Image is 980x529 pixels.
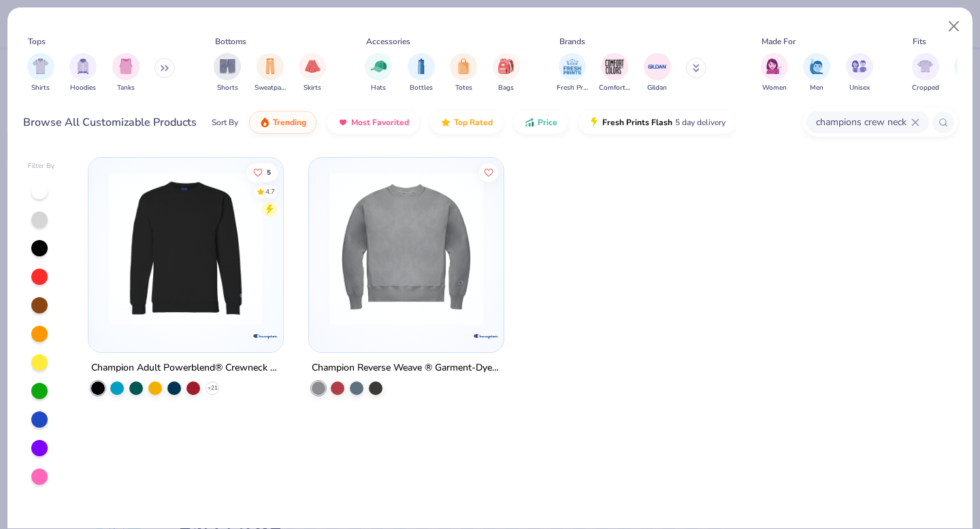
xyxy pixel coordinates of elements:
[212,116,238,129] div: Sort By
[112,53,140,93] button: filter button
[815,114,911,130] input: Try "T-Shirt"
[803,53,830,93] button: filter button
[70,83,96,93] span: Hoodies
[647,83,667,93] span: Gildan
[27,53,54,93] button: filter button
[941,14,967,39] button: Close
[76,58,91,74] img: Hoodies Image
[33,58,48,74] img: Shirts Image
[912,53,939,93] div: filter for Cropped
[599,53,630,93] div: filter for Comfort Colors
[846,53,873,93] button: filter button
[91,360,280,377] div: Champion Adult Powerblend® Crewneck Sweatshirt
[215,35,246,48] div: Bottoms
[589,117,600,128] img: flash.gif
[809,58,824,74] img: Men Image
[255,53,286,93] div: filter for Sweatpants
[408,53,435,93] div: filter for Bottles
[365,53,392,93] div: filter for Hats
[559,35,585,48] div: Brands
[255,83,286,93] span: Sweatpants
[366,35,410,48] div: Accessories
[214,53,241,93] div: filter for Shorts
[912,83,939,93] span: Cropped
[917,58,933,74] img: Cropped Image
[762,35,796,48] div: Made For
[562,56,583,77] img: Fresh Prints Image
[217,83,238,93] span: Shorts
[304,83,321,93] span: Skirts
[118,58,133,74] img: Tanks Image
[761,53,788,93] button: filter button
[602,117,672,128] span: Fresh Prints Flash
[252,323,279,350] img: Champion logo
[299,53,326,93] div: filter for Skirts
[644,53,671,93] button: filter button
[266,186,276,197] div: 4.7
[599,53,630,93] button: filter button
[365,53,392,93] button: filter button
[604,56,625,77] img: Comfort Colors Image
[214,53,241,93] button: filter button
[430,111,503,134] button: Top Rated
[117,83,135,93] span: Tanks
[514,111,568,134] button: Price
[351,117,409,128] span: Most Favorited
[851,58,867,74] img: Unisex Image
[220,58,235,74] img: Shorts Image
[263,58,278,74] img: Sweatpants Image
[644,53,671,93] div: filter for Gildan
[208,384,218,392] span: + 21
[112,53,140,93] div: filter for Tanks
[761,53,788,93] div: filter for Women
[28,35,46,48] div: Tops
[371,83,386,93] span: Hats
[455,83,472,93] span: Totes
[472,323,500,350] img: Champion logo
[31,83,50,93] span: Shirts
[440,117,451,128] img: TopRated.gif
[323,171,490,325] img: 755c6fd1-5b02-4c52-8147-f4d6d9d0ab92
[102,171,269,325] img: aa2f9715-ec27-4f0c-984c-b14c7e24f0f4
[273,117,306,128] span: Trending
[803,53,830,93] div: filter for Men
[338,117,348,128] img: most_fav.gif
[557,53,588,93] div: filter for Fresh Prints
[498,58,513,74] img: Bags Image
[23,114,197,131] div: Browse All Customizable Products
[299,53,326,93] button: filter button
[410,83,433,93] span: Bottles
[538,117,557,128] span: Price
[267,169,272,175] span: 5
[454,117,493,128] span: Top Rated
[247,163,278,182] button: Like
[762,83,787,93] span: Women
[450,53,477,93] button: filter button
[456,58,471,74] img: Totes Image
[578,111,736,134] button: Fresh Prints Flash5 day delivery
[450,53,477,93] div: filter for Totes
[249,111,316,134] button: Trending
[312,360,501,377] div: Champion Reverse Weave ® Garment-Dyed Crewneck Sweatshirt
[479,163,498,182] button: Like
[557,53,588,93] button: filter button
[647,56,668,77] img: Gildan Image
[27,53,54,93] div: filter for Shirts
[259,117,270,128] img: trending.gif
[913,35,926,48] div: Fits
[912,53,939,93] button: filter button
[305,58,321,74] img: Skirts Image
[599,83,630,93] span: Comfort Colors
[371,58,387,74] img: Hats Image
[493,53,520,93] button: filter button
[846,53,873,93] div: filter for Unisex
[498,83,514,93] span: Bags
[493,53,520,93] div: filter for Bags
[255,53,286,93] button: filter button
[408,53,435,93] button: filter button
[766,58,782,74] img: Women Image
[69,53,97,93] button: filter button
[327,111,419,134] button: Most Favorited
[557,83,588,93] span: Fresh Prints
[69,53,97,93] div: filter for Hoodies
